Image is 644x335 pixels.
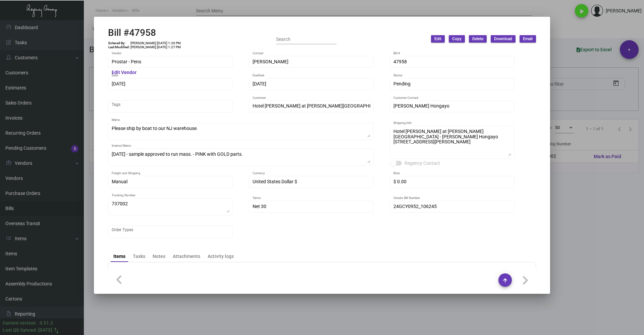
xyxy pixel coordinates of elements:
[434,36,441,42] span: Edit
[469,35,487,43] button: Delete
[208,253,234,260] div: Activity logs
[173,253,200,260] div: Attachments
[113,253,125,260] div: Items
[130,41,181,45] td: [PERSON_NAME] [DATE] 1:26 PM
[393,81,411,86] span: Pending
[431,35,445,43] button: Edit
[112,179,127,184] span: Manual
[472,36,483,42] span: Delete
[523,36,533,42] span: Email
[40,320,53,327] div: 0.51.2
[494,36,512,42] span: Download
[3,320,37,327] div: Current version:
[130,45,181,49] td: [PERSON_NAME] [DATE] 1:27 PM
[405,159,440,167] span: Regency Contact
[449,35,465,43] button: Copy
[491,35,516,43] button: Download
[108,27,156,39] h2: Bill #47958
[393,204,511,209] input: Vendor Bill Number
[520,35,536,43] button: Email
[452,36,462,42] span: Copy
[108,41,130,45] td: Entered By:
[133,253,145,260] div: Tasks
[108,45,130,49] td: Last Modified:
[153,253,165,260] div: Notes
[112,70,137,75] mat-hint: Edit Vendor
[3,327,52,334] div: Last Qb Synced: [DATE]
